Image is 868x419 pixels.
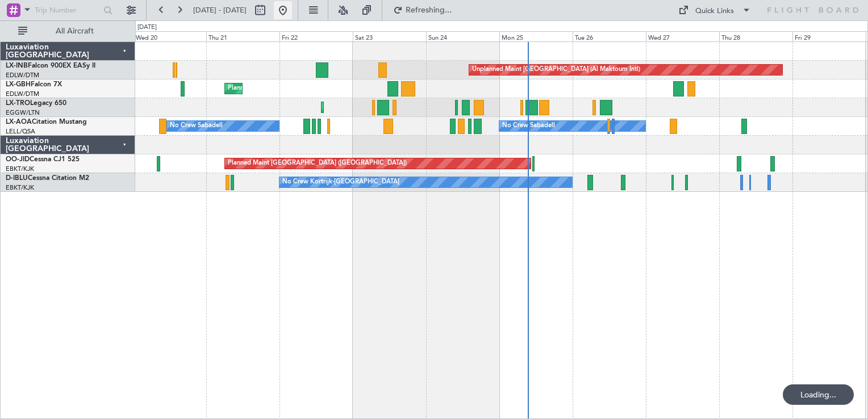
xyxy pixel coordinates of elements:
a: EBKT/KJK [6,165,34,173]
a: D-IBLUCessna Citation M2 [6,175,89,182]
span: D-IBLU [6,175,28,182]
a: LX-GBHFalcon 7X [6,81,62,88]
span: LX-GBH [6,81,31,88]
span: Refreshing... [405,6,453,14]
span: [DATE] - [DATE] [193,5,247,15]
span: LX-AOA [6,119,32,125]
div: Sat 23 [353,31,426,41]
div: [DATE] [137,23,157,32]
a: EBKT/KJK [6,183,34,192]
span: All Aircraft [30,27,120,35]
a: LX-INBFalcon 900EX EASy II [6,62,95,69]
a: EDLW/DTM [6,90,39,98]
div: Thu 28 [719,31,792,41]
div: Unplanned Maint [GEOGRAPHIC_DATA] (Al Maktoum Intl) [472,61,640,78]
div: Loading... [783,384,854,405]
a: EGGW/LTN [6,108,40,117]
div: Planned Maint Nice ([GEOGRAPHIC_DATA]) [228,80,354,97]
div: Sun 24 [426,31,499,41]
input: Trip Number [35,2,100,19]
div: Thu 21 [206,31,279,41]
a: OO-JIDCessna CJ1 525 [6,156,80,163]
div: Fri 29 [792,31,866,41]
span: LX-TRO [6,100,30,107]
button: Quick Links [673,1,757,19]
span: OO-JID [6,156,30,163]
button: All Aircraft [12,22,123,40]
div: Tue 26 [573,31,646,41]
div: Wed 20 [133,31,207,41]
span: LX-INB [6,62,28,69]
div: No Crew Sabadell [502,118,555,135]
div: Mon 25 [499,31,573,41]
a: EDLW/DTM [6,71,39,79]
div: No Crew Kortrijk-[GEOGRAPHIC_DATA] [282,174,399,191]
a: LX-TROLegacy 650 [6,100,66,107]
div: No Crew Sabadell [170,118,223,135]
div: Wed 27 [646,31,719,41]
a: LELL/QSA [6,127,35,136]
div: Quick Links [695,6,734,17]
a: LX-AOACitation Mustang [6,119,87,125]
div: Planned Maint [GEOGRAPHIC_DATA] ([GEOGRAPHIC_DATA]) [228,155,407,172]
button: Refreshing... [388,1,456,19]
